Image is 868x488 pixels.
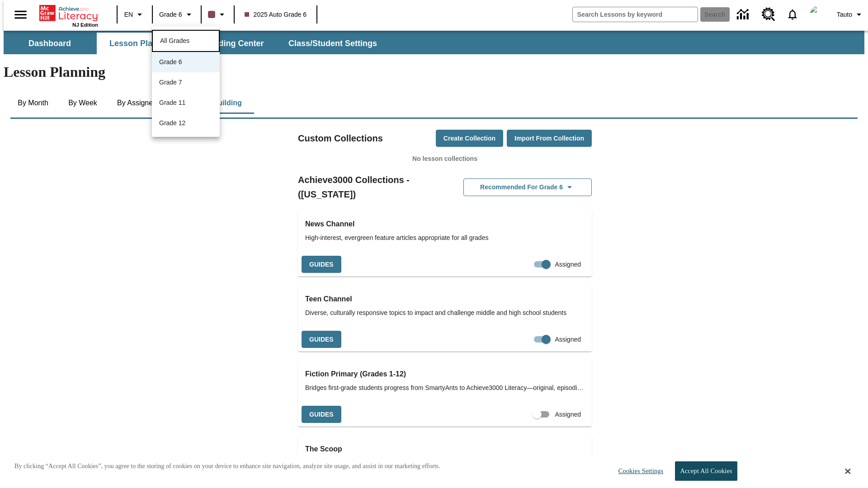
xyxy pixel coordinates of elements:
[14,462,440,471] p: By clicking “Accept All Cookies”, you agree to the storing of cookies on your device to enhance s...
[159,119,185,127] span: Grade 12
[675,461,737,481] button: Accept All Cookies
[159,79,182,86] span: Grade 7
[159,99,185,106] span: Grade 11
[160,37,189,44] span: All Grades
[159,58,182,66] span: Grade 6
[845,467,850,475] button: Close
[610,462,667,480] button: Cookies Settings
